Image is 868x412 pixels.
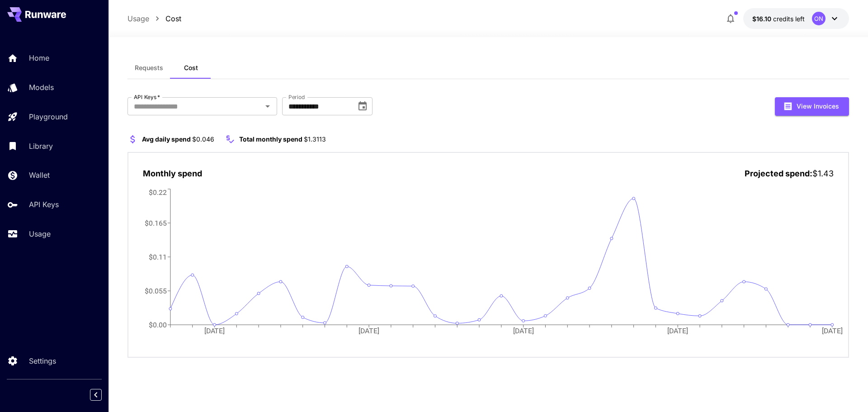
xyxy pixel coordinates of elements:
p: Monthly spend [143,167,202,180]
span: $1.3113 [304,135,326,143]
tspan: $0.22 [149,188,167,196]
p: Models [29,82,54,93]
tspan: [DATE] [204,327,225,335]
a: Cost [165,13,181,24]
label: API Keys [134,93,160,101]
span: $16.10 [752,15,773,23]
tspan: $0.00 [149,321,167,329]
button: $16.10191ON [743,8,849,29]
p: Library [29,141,53,152]
p: Home [29,52,49,63]
p: API Keys [29,199,59,210]
nav: breadcrumb [127,13,181,24]
p: Playground [29,111,68,122]
button: Choose date, selected date is Aug 1, 2025 [354,97,372,115]
a: View Invoices [775,101,849,110]
div: Collapse sidebar [97,387,108,403]
div: ON [812,12,826,25]
span: $1.43 [812,169,834,178]
button: Collapse sidebar [90,389,102,401]
tspan: $0.055 [145,287,167,295]
tspan: [DATE] [823,327,844,335]
button: Open [261,100,274,113]
tspan: [DATE] [359,327,380,335]
span: $0.046 [192,135,214,143]
label: Period [288,93,305,101]
p: Settings [29,355,56,366]
span: Projected spend: [745,169,812,178]
tspan: $0.11 [149,252,167,261]
p: Usage [29,228,51,239]
tspan: $0.165 [145,218,167,227]
a: Usage [127,13,149,24]
p: Wallet [29,170,50,180]
span: Requests [135,64,163,72]
span: Cost [184,64,198,72]
tspan: [DATE] [668,327,689,335]
span: Total monthly spend [239,135,302,143]
div: $16.10191 [752,14,805,24]
button: View Invoices [775,97,849,116]
span: credits left [773,15,805,23]
tspan: [DATE] [514,327,534,335]
span: Avg daily spend [142,135,191,143]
